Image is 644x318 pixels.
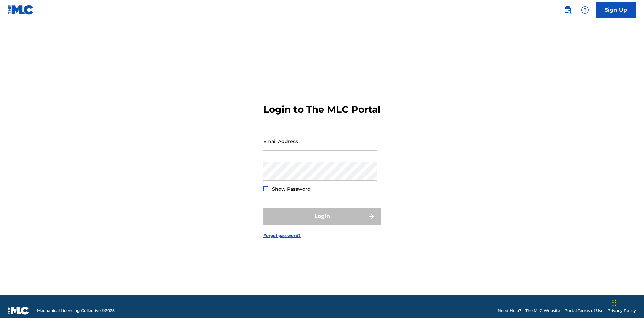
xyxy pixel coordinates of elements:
[578,3,592,17] div: Help
[564,308,603,314] a: Portal Terms of Use
[561,3,574,17] a: Public Search
[263,233,301,239] a: Forgot password?
[607,308,636,314] a: Privacy Policy
[272,186,311,192] span: Show Password
[37,308,115,314] span: Mechanical Licensing Collective © 2025
[563,6,572,14] img: search
[596,2,636,18] a: Sign Up
[8,307,29,315] img: logo
[610,286,644,318] iframe: Chat Widget
[8,5,34,15] img: MLC Logo
[498,308,521,314] a: Need Help?
[612,293,616,313] div: Drag
[525,308,560,314] a: The MLC Website
[581,6,589,14] img: help
[263,104,380,115] h3: Login to The MLC Portal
